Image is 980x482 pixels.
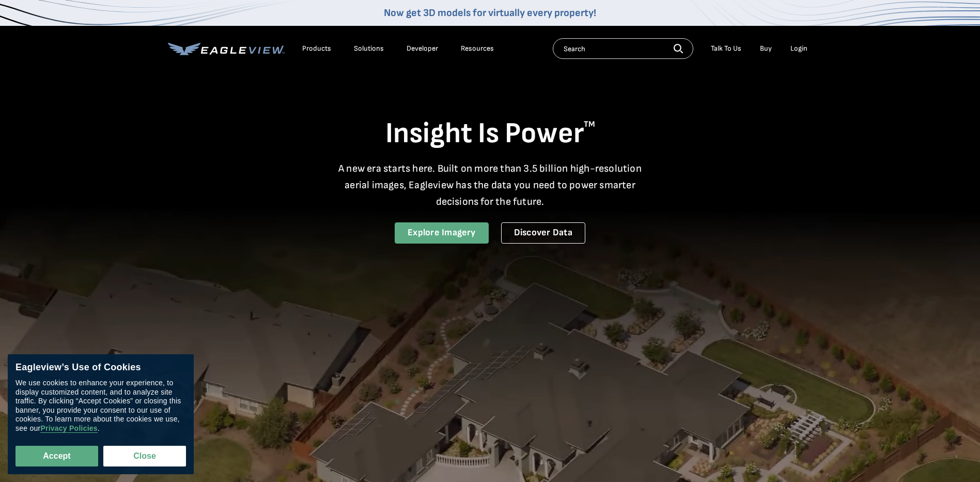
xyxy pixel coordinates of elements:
[553,38,693,59] input: Search
[354,44,384,53] div: Solutions
[384,7,596,19] a: Now get 3D models for virtually every property!
[15,362,186,373] div: Eagleview’s Use of Cookies
[302,44,331,53] div: Products
[760,44,772,53] a: Buy
[15,379,186,433] div: We use cookies to enhance your experience, to display customized content, and to analyze site tra...
[407,44,438,53] a: Developer
[103,446,186,466] button: Close
[40,424,97,433] a: Privacy Policies
[790,44,807,53] div: Login
[711,44,741,53] div: Talk To Us
[168,116,813,152] h1: Insight Is Power
[501,222,585,244] a: Discover Data
[584,119,595,129] sup: TM
[461,44,494,53] div: Resources
[395,222,489,244] a: Explore Imagery
[332,160,648,210] p: A new era starts here. Built on more than 3.5 billion high-resolution aerial images, Eagleview ha...
[15,446,98,466] button: Accept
